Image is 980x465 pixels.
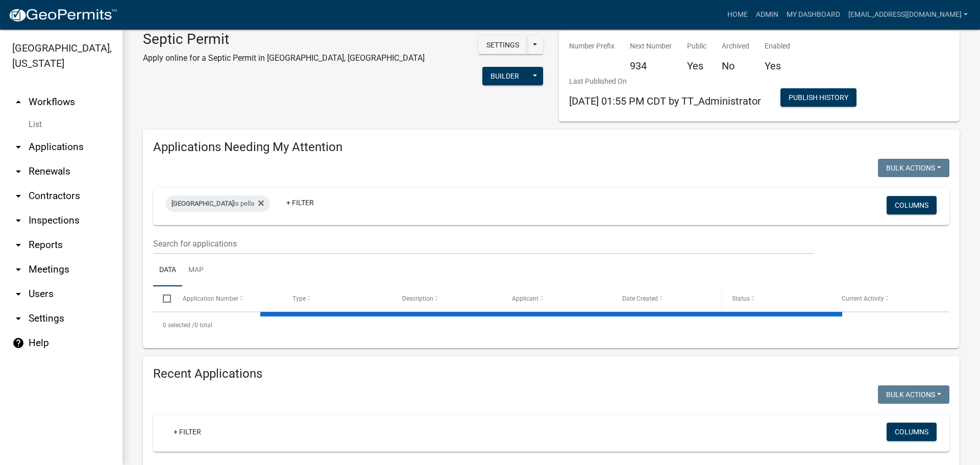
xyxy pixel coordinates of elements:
i: arrow_drop_down [12,141,24,153]
button: Columns [887,423,937,441]
button: Columns [887,196,937,214]
p: Next Number [630,41,672,52]
i: arrow_drop_down [12,312,24,325]
span: Application Number [183,295,238,302]
i: arrow_drop_up [12,96,24,108]
i: arrow_drop_down [12,288,24,300]
a: + Filter [165,423,209,441]
p: Apply online for a Septic Permit in [GEOGRAPHIC_DATA], [GEOGRAPHIC_DATA] [143,52,425,64]
a: My Dashboard [782,5,844,25]
p: Archived [722,41,749,52]
h4: Recent Applications [153,366,949,381]
div: 0 total [153,312,949,338]
h4: Applications Needing My Attention [153,140,949,155]
a: Home [723,5,752,25]
a: Admin [752,5,782,25]
datatable-header-cell: Application Number [173,286,282,311]
a: + Filter [278,193,322,212]
h5: Yes [687,60,706,72]
datatable-header-cell: Description [393,286,502,311]
datatable-header-cell: Current Activity [832,286,942,311]
h5: Yes [765,60,790,72]
span: [GEOGRAPHIC_DATA] [171,200,234,207]
datatable-header-cell: Status [722,286,832,311]
datatable-header-cell: Applicant [502,286,612,311]
div: is pella [165,195,270,212]
button: Settings [478,36,527,54]
wm-modal-confirm: Workflow Publish History [780,94,856,103]
datatable-header-cell: Date Created [612,286,722,311]
i: arrow_drop_down [12,214,24,227]
span: Applicant [512,295,538,302]
span: Description [402,295,433,302]
i: arrow_drop_down [12,263,24,276]
h3: Septic Permit [143,31,425,48]
span: Current Activity [842,295,884,302]
span: Date Created [622,295,658,302]
span: Type [292,295,306,302]
span: [DATE] 01:55 PM CDT by TT_Administrator [569,95,761,107]
datatable-header-cell: Type [283,286,393,311]
h5: No [722,60,749,72]
button: Bulk Actions [878,159,949,177]
a: Map [182,254,210,287]
i: arrow_drop_down [12,190,24,202]
span: Status [732,295,750,302]
h5: 934 [630,60,672,72]
datatable-header-cell: Select [153,286,173,311]
i: help [12,337,24,349]
a: [EMAIL_ADDRESS][DOMAIN_NAME] [844,5,972,25]
span: 0 selected / [163,322,194,329]
p: Number Prefix [569,41,615,52]
p: Enabled [765,41,790,52]
button: Bulk Actions [878,385,949,404]
a: Data [153,254,182,287]
p: Public [687,41,706,52]
i: arrow_drop_down [12,239,24,251]
button: Publish History [780,88,856,107]
button: Builder [482,67,527,85]
input: Search for applications [153,233,814,254]
i: arrow_drop_down [12,165,24,178]
p: Last Published On [569,76,761,87]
